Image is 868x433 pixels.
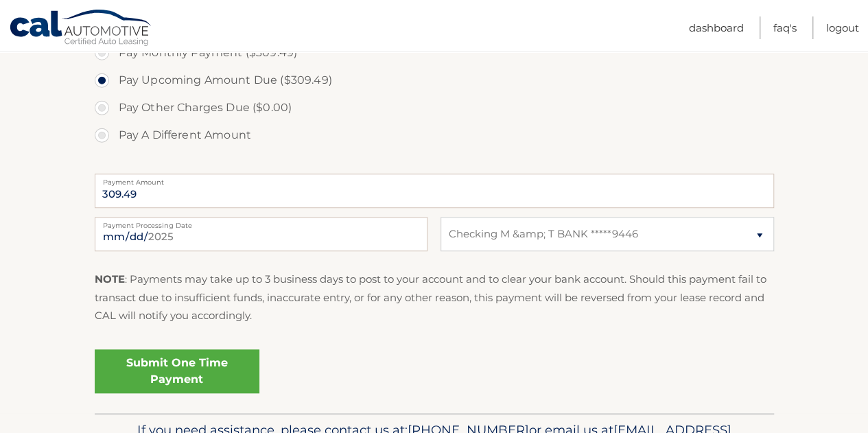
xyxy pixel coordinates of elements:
input: Payment Date [95,217,427,251]
label: Pay A Different Amount [95,121,774,149]
p: : Payments may take up to 3 business days to post to your account and to clear your bank account.... [95,270,774,325]
a: Logout [826,16,859,39]
label: Pay Monthly Payment ($309.49) [95,39,774,67]
a: FAQ's [773,16,797,39]
a: Cal Automotive [9,9,153,49]
label: Payment Processing Date [95,217,427,228]
strong: NOTE [95,272,125,285]
a: Dashboard [689,16,744,39]
input: Payment Amount [95,174,774,208]
a: Submit One Time Payment [95,349,259,393]
label: Pay Upcoming Amount Due ($309.49) [95,67,774,94]
label: Pay Other Charges Due ($0.00) [95,94,774,121]
label: Payment Amount [95,174,774,185]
